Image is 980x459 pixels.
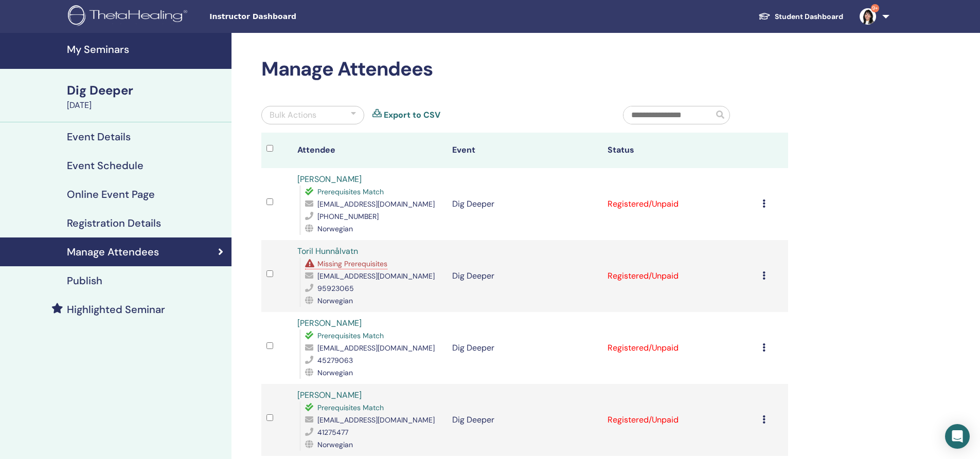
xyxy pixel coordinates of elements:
[261,58,788,81] h2: Manage Attendees
[270,109,316,121] div: Bulk Actions
[447,240,602,312] td: Dig Deeper
[317,271,435,281] span: [EMAIL_ADDRESS][DOMAIN_NAME]
[447,312,602,384] td: Dig Deeper
[871,4,879,12] span: 9+
[67,246,159,258] h4: Manage Attendees
[292,133,447,168] th: Attendee
[297,390,362,400] a: [PERSON_NAME]
[317,368,353,377] span: Norwegian
[447,384,602,456] td: Dig Deeper
[750,7,851,26] a: Student Dashboard
[317,224,353,233] span: Norwegian
[758,12,771,21] img: graduation-cap-white.svg
[297,174,362,185] a: [PERSON_NAME]
[317,187,384,196] span: Prerequisites Match
[61,82,231,112] a: Dig Deeper[DATE]
[67,99,225,112] div: [DATE]
[317,415,435,425] span: [EMAIL_ADDRESS][DOMAIN_NAME]
[447,168,602,240] td: Dig Deeper
[602,133,757,168] th: Status
[67,274,102,287] h4: Publish
[317,259,387,268] span: Missing Prerequisites
[317,199,435,209] span: [EMAIL_ADDRESS][DOMAIN_NAME]
[317,403,384,412] span: Prerequisites Match
[209,11,364,22] span: Instructor Dashboard
[317,212,379,221] span: [PHONE_NUMBER]
[67,43,225,56] h4: My Seminars
[317,343,435,353] span: [EMAIL_ADDRESS][DOMAIN_NAME]
[67,159,144,172] h4: Event Schedule
[67,303,165,316] h4: Highlighted Seminar
[67,82,225,99] div: Dig Deeper
[384,109,440,121] a: Export to CSV
[317,284,354,293] span: 95923065
[67,217,161,229] h4: Registration Details
[317,440,353,449] span: Norwegian
[297,318,362,328] a: [PERSON_NAME]
[447,133,602,168] th: Event
[317,296,353,305] span: Norwegian
[67,188,155,200] h4: Online Event Page
[317,428,348,437] span: 41275477
[945,424,970,449] div: Open Intercom Messenger
[67,131,131,143] h4: Event Details
[317,331,384,340] span: Prerequisites Match
[317,356,353,365] span: 45279063
[860,8,876,25] img: default.jpg
[68,5,191,28] img: logo.png
[297,246,358,256] a: Toril Hunnålvatn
